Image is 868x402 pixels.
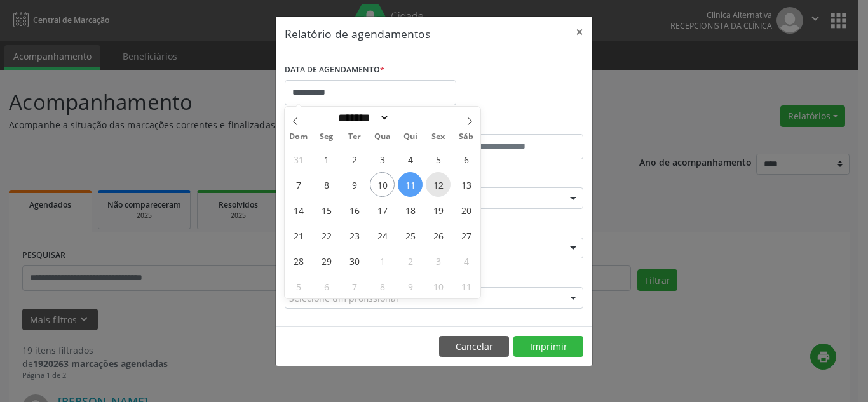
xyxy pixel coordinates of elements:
select: Month [334,111,390,124]
span: Outubro 5, 2025 [286,274,311,298]
span: Setembro 12, 2025 [426,172,451,197]
span: Setembro 16, 2025 [342,198,367,222]
span: Setembro 23, 2025 [342,223,367,248]
label: DATA DE AGENDAMENTO [285,60,384,80]
span: Outubro 2, 2025 [398,248,423,273]
span: Outubro 11, 2025 [454,274,478,298]
span: Setembro 2, 2025 [342,147,367,171]
span: Setembro 27, 2025 [454,223,478,248]
label: ATÉ [437,114,583,134]
span: Setembro 13, 2025 [454,172,478,197]
h5: Relatório de agendamentos [285,25,430,42]
span: Setembro 6, 2025 [454,147,478,171]
span: Setembro 18, 2025 [398,198,423,222]
span: Setembro 20, 2025 [454,198,478,222]
span: Setembro 5, 2025 [426,147,451,171]
span: Setembro 9, 2025 [342,172,367,197]
span: Agosto 31, 2025 [286,147,311,171]
span: Qui [397,133,424,141]
span: Seg [313,133,341,141]
span: Outubro 7, 2025 [342,274,367,298]
span: Setembro 28, 2025 [286,248,311,273]
span: Outubro 1, 2025 [370,248,395,273]
span: Selecione um profissional [289,291,398,305]
span: Outubro 10, 2025 [426,274,451,298]
span: Setembro 25, 2025 [398,223,423,248]
span: Setembro 29, 2025 [314,248,339,273]
span: Setembro 19, 2025 [426,198,451,222]
span: Sáb [452,133,480,141]
span: Setembro 4, 2025 [398,147,423,171]
button: Cancelar [439,336,509,358]
span: Setembro 30, 2025 [342,248,367,273]
button: Close [567,17,592,48]
span: Setembro 8, 2025 [314,172,339,197]
input: Year [390,111,431,124]
span: Outubro 4, 2025 [454,248,478,273]
span: Ter [341,133,369,141]
span: Qua [369,133,397,141]
span: Sex [424,133,452,141]
span: Setembro 14, 2025 [286,198,311,222]
span: Setembro 24, 2025 [370,223,395,248]
span: Setembro 10, 2025 [370,172,395,197]
span: Setembro 7, 2025 [286,172,311,197]
span: Setembro 1, 2025 [314,147,339,171]
span: Setembro 26, 2025 [426,223,451,248]
span: Outubro 8, 2025 [370,274,395,298]
span: Setembro 15, 2025 [314,198,339,222]
span: Dom [285,133,313,141]
span: Setembro 22, 2025 [314,223,339,248]
span: Setembro 11, 2025 [398,172,423,197]
button: Imprimir [513,336,583,358]
span: Outubro 6, 2025 [314,274,339,298]
span: Setembro 21, 2025 [286,223,311,248]
span: Setembro 17, 2025 [370,198,395,222]
span: Setembro 3, 2025 [370,147,395,171]
span: Outubro 9, 2025 [398,274,423,298]
span: Outubro 3, 2025 [426,248,451,273]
